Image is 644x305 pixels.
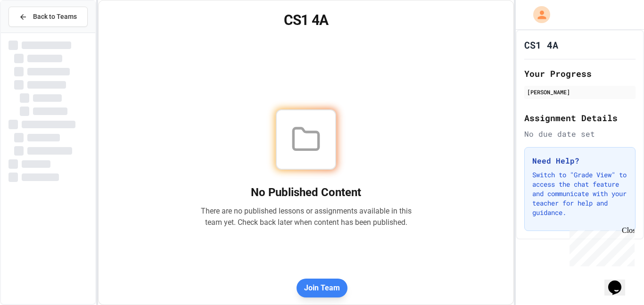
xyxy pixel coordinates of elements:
h1: CS1 4A [524,38,558,51]
div: No due date set [524,128,636,140]
h1: CS1 4A [110,12,503,29]
span: Back to Teams [33,12,77,22]
p: There are no published lessons or assignments available in this team yet. Check back later when c... [200,206,412,228]
p: Switch to "Grade View" to access the chat feature and communicate with your teacher for help and ... [532,170,627,217]
div: Chat with us now!Close [4,4,65,60]
iframe: chat widget [566,226,635,266]
h3: Need Help? [532,155,627,166]
iframe: chat widget [604,267,635,296]
div: [PERSON_NAME] [527,88,633,96]
div: My Account [523,4,553,25]
h2: Assignment Details [524,111,636,124]
button: Join Team [297,279,347,297]
h2: No Published Content [200,185,412,200]
button: Back to Teams [8,7,88,27]
h2: Your Progress [524,67,636,80]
